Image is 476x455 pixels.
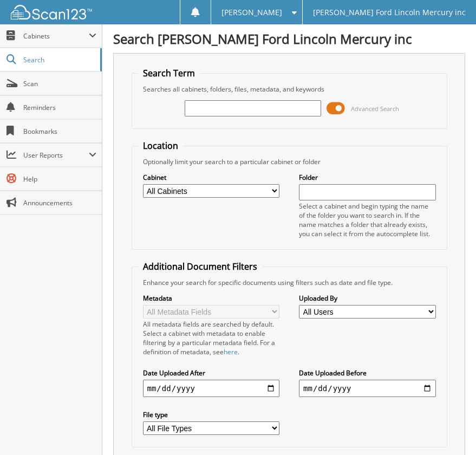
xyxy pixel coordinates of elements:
[138,84,441,94] div: Searches all cabinets, folders, files, metadata, and keywords
[221,9,282,16] span: [PERSON_NAME]
[299,173,435,182] label: Folder
[143,173,279,182] label: Cabinet
[351,105,399,113] span: Advanced Search
[138,140,184,152] legend: Location
[23,55,95,64] span: Search
[299,380,435,397] input: end
[299,294,435,303] label: Uploaded By
[23,151,89,160] span: User Reports
[23,198,96,207] span: Announcements
[299,201,435,238] div: Select a cabinet and begin typing the name of the folder you want to search in. If the name match...
[224,347,238,356] a: here
[23,127,96,136] span: Bookmarks
[143,380,279,397] input: start
[138,261,263,272] legend: Additional Document Filters
[113,30,465,48] h1: Search [PERSON_NAME] Ford Lincoln Mercury inc
[143,368,279,378] label: Date Uploaded After
[23,79,96,88] span: Scan
[313,9,466,16] span: [PERSON_NAME] Ford Lincoln Mercury inc
[299,368,435,378] label: Date Uploaded Before
[138,67,200,79] legend: Search Term
[11,5,92,19] img: scan123-logo-white.svg
[23,31,89,41] span: Cabinets
[138,157,441,166] div: Optionally limit your search to a particular cabinet or folder
[143,294,279,303] label: Metadata
[23,103,96,112] span: Reminders
[422,403,476,455] iframe: Chat Widget
[143,410,279,419] label: File type
[143,320,279,356] div: All metadata fields are searched by default. Select a cabinet with metadata to enable filtering b...
[23,174,96,184] span: Help
[138,278,441,287] div: Enhance your search for specific documents using filters such as date and file type.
